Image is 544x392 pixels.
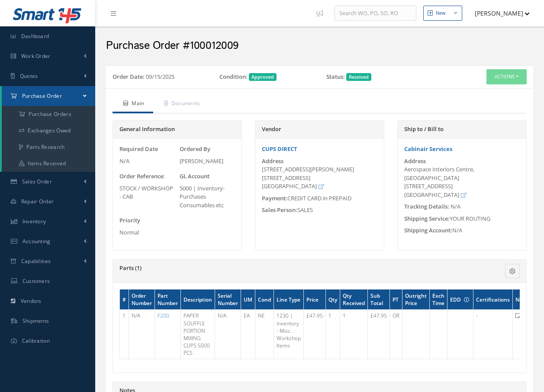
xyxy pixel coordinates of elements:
[129,310,155,359] td: N/A
[304,289,326,310] th: Price
[119,172,165,181] label: Order Reference:
[155,289,181,310] th: Part Number
[180,157,235,166] div: [PERSON_NAME]
[119,126,235,133] h5: General Information
[402,289,430,310] th: Outright Price
[241,289,255,310] th: UM
[390,289,402,310] th: PT
[423,6,462,21] button: New
[326,73,345,81] label: Status:
[119,216,140,225] label: Priority
[23,238,51,245] span: Accounting
[119,228,175,237] div: Normal
[368,289,390,310] th: Sub Total
[21,52,51,60] span: Work Order
[119,145,158,154] label: Required Date
[120,289,129,310] th: #
[120,310,129,359] td: 1
[23,317,49,325] span: Shipments
[274,289,304,310] th: Line Type
[262,194,287,202] span: Payment:
[219,73,248,81] label: Condition:
[22,178,52,185] span: Sales Order
[146,73,174,80] span: 09/15/2025
[404,165,520,199] div: Aerospace Interiors Centre, [GEOGRAPHIC_DATA] [STREET_ADDRESS] [GEOGRAPHIC_DATA]
[340,310,368,359] td: 1
[473,310,513,359] td: -
[390,310,402,359] td: OR
[255,289,274,310] th: Cond
[447,289,473,310] th: EDD
[113,73,145,81] label: Order Date:
[346,73,371,81] span: Received
[181,310,215,359] td: PAPER SOUFFLE PORTION MIXING CUPS 5000 PCS
[158,312,169,319] a: F200
[404,158,426,164] label: Address
[215,289,241,310] th: Serial Number
[262,165,377,191] div: [STREET_ADDRESS][PERSON_NAME] [STREET_ADDRESS] [GEOGRAPHIC_DATA]
[22,92,62,100] span: Purchase Order
[513,289,533,310] th: Notes
[241,310,255,359] td: EA
[255,206,384,215] div: SALES
[21,198,54,205] span: Repair Order
[262,145,297,153] a: CUPS DIRECT
[23,218,46,225] span: Inventory
[486,69,527,84] button: Actions
[404,145,452,153] a: Cabinair Services
[22,337,50,344] span: Calibration
[2,86,95,106] a: Purchase Order
[21,297,42,305] span: Vendors
[404,202,449,210] span: Tracking Details:
[404,126,520,133] h5: Ship to / Bill to
[153,95,209,113] a: Documents
[181,289,215,310] th: Description
[23,277,50,285] span: Customers
[2,139,95,155] a: Parts Research
[304,310,326,359] td: £47.95
[404,215,450,222] span: Shipping Service:
[335,6,416,21] input: Search WO, PO, SO, RO
[473,289,513,310] th: Certifications
[180,184,235,210] div: 5000 | Inventory- Purchases Consumables etc
[2,155,95,172] a: Items Received
[262,158,283,164] label: Address
[2,106,95,122] a: Purchase Orders
[113,95,153,113] a: Main
[398,226,526,235] div: N/A
[106,39,533,52] h2: Purchase Order #100012009
[436,10,446,17] div: New
[2,122,95,139] a: Exchanges Owed
[340,289,368,310] th: Qty Received
[21,257,51,265] span: Capabilities
[129,289,155,310] th: Order Number
[119,265,451,272] h5: Parts (1)
[326,289,340,310] th: Qty
[215,310,241,359] td: N/A
[21,32,49,40] span: Dashboard
[255,194,384,203] div: CREDIT CARD in PREPAID
[274,310,304,359] td: 1230 | Inventory - Misc. Workshop Items
[451,202,460,210] span: N/A
[180,145,210,154] label: Ordered By
[119,184,175,201] div: STOCK / WORKSHOP - CAB
[262,206,297,214] span: Sales Person:
[119,157,175,166] div: N/A
[180,172,209,181] label: GL Account
[398,215,526,223] div: YOUR ROUTING
[404,226,452,234] span: Shipping Account:
[255,310,274,359] td: NE
[368,310,390,359] td: £47.95
[430,289,447,310] th: Exch Time
[262,126,377,133] h5: Vendor
[20,72,38,80] span: Quotes
[326,310,340,359] td: 1
[467,5,530,22] button: [PERSON_NAME]
[249,73,277,81] span: Approved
